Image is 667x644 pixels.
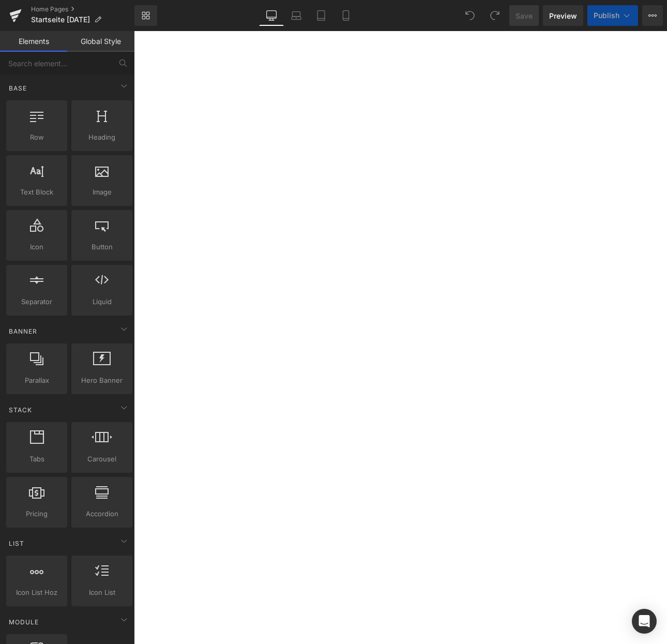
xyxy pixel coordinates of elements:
[134,5,157,26] a: New Library
[9,242,64,252] span: Icon
[74,454,129,465] span: Carousel
[632,609,657,634] div: Open Intercom Messenger
[74,508,129,519] span: Accordion
[460,5,480,26] button: Undo
[31,5,134,13] a: Home Pages
[594,11,619,20] span: Publish
[74,242,129,252] span: Button
[31,16,90,24] span: Startseite [DATE]
[333,5,358,26] a: Mobile
[67,31,134,52] a: Global Style
[549,10,577,21] span: Preview
[543,5,583,26] a: Preview
[642,5,663,26] button: More
[8,617,40,627] span: Module
[74,375,129,386] span: Hero Banner
[484,5,505,26] button: Redo
[9,132,64,143] span: Row
[9,454,64,465] span: Tabs
[9,375,64,386] span: Parallax
[74,296,129,307] span: Liquid
[9,587,64,598] span: Icon List Hoz
[74,187,129,198] span: Image
[8,326,38,336] span: Banner
[284,5,309,26] a: Laptop
[9,508,64,519] span: Pricing
[8,83,28,93] span: Base
[9,296,64,307] span: Separator
[8,405,33,415] span: Stack
[587,5,638,26] button: Publish
[74,132,129,143] span: Heading
[74,587,129,598] span: Icon List
[9,187,64,198] span: Text Block
[8,538,25,548] span: List
[309,5,333,26] a: Tablet
[259,5,284,26] a: Desktop
[516,10,533,21] span: Save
